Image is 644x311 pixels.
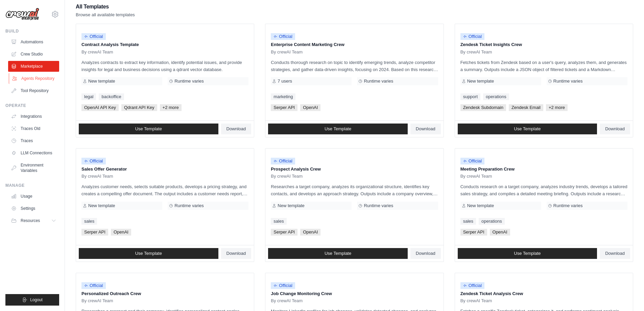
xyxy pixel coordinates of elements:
a: Download [600,248,630,259]
a: Use Template [268,124,408,134]
p: Analyzes contracts to extract key information, identify potential issues, and provide insights fo... [81,59,248,73]
span: OpenAI API Key [81,104,119,111]
p: Browse all available templates [76,12,135,18]
a: Use Template [458,248,597,259]
span: Download [416,126,435,132]
span: Use Template [514,126,541,132]
a: Traces Old [8,123,59,134]
span: Runtime varies [553,79,583,84]
a: operations [483,93,509,100]
span: By crewAI Team [460,174,492,179]
p: Analyzes customer needs, selects suitable products, develops a pricing strategy, and creates a co... [81,183,248,197]
span: Official [81,33,106,40]
span: Qdrant API Key [121,104,157,111]
div: Build [5,28,59,34]
a: Download [221,248,252,259]
span: Download [226,251,246,256]
h2: All Templates [76,2,135,12]
span: Runtime varies [364,79,393,84]
span: Resources [21,218,40,223]
a: Download [600,124,630,134]
p: Sales Offer Generator [81,166,248,173]
span: Runtime varies [174,203,204,208]
span: +2 more [160,104,182,111]
span: By crewAI Team [271,174,303,179]
span: Runtime varies [364,203,393,208]
span: New template [88,79,115,84]
span: Official [271,158,295,164]
span: Download [416,251,435,256]
a: Use Template [79,248,218,259]
span: Use Template [514,251,541,256]
a: Agents Repository [9,73,60,84]
p: Zendesk Ticket Insights Crew [460,41,627,48]
p: Fetches tickets from Zendesk based on a user's query, analyzes them, and generates a summary. Out... [460,59,627,73]
span: Download [605,126,625,132]
span: Official [460,158,485,164]
span: +2 more [546,104,568,111]
span: New template [467,79,494,84]
span: By crewAI Team [81,298,113,304]
a: backoffice [99,93,124,100]
a: Automations [8,37,59,47]
p: Enterprise Content Marketing Crew [271,41,438,48]
a: Download [410,124,441,134]
button: Resources [8,215,59,226]
a: Crew Studio [8,49,59,60]
span: By crewAI Team [460,298,492,304]
span: By crewAI Team [81,174,113,179]
span: By crewAI Team [271,298,303,304]
a: support [460,93,480,100]
span: Official [271,33,295,40]
p: Personalized Outreach Crew [81,290,248,297]
span: Use Template [135,126,162,132]
a: Use Template [268,248,408,259]
a: sales [81,218,97,225]
a: Use Template [79,124,218,134]
span: Download [605,251,625,256]
span: Serper API [81,229,108,236]
span: Official [271,282,295,289]
a: Use Template [458,124,597,134]
a: Settings [8,203,59,214]
span: Runtime varies [174,79,204,84]
span: New template [278,203,304,208]
div: Manage [5,183,59,188]
span: Serper API [271,229,297,236]
span: OpenAI [111,229,131,236]
span: OpenAI [490,229,510,236]
span: Serper API [460,229,487,236]
a: LLM Connections [8,148,59,158]
span: Zendesk Subdomain [460,104,506,111]
span: Official [81,282,106,289]
p: Meeting Preparation Crew [460,166,627,173]
span: 7 users [278,79,292,84]
span: Use Template [325,251,351,256]
span: Use Template [135,251,162,256]
p: Conducts research on a target company, analyzes industry trends, develops a tailored sales strate... [460,183,627,197]
a: marketing [271,93,295,100]
p: Contract Analysis Template [81,41,248,48]
span: Logout [30,297,43,303]
a: Download [221,124,252,134]
span: Official [460,33,485,40]
a: Usage [8,191,59,202]
span: New template [467,203,494,208]
a: sales [460,218,476,225]
span: Official [460,282,485,289]
div: Operate [5,103,59,108]
a: Environment Variables [8,160,59,176]
span: Download [226,126,246,132]
span: By crewAI Team [460,49,492,55]
a: Traces [8,135,59,146]
span: New template [88,203,115,208]
p: Researches a target company, analyzes its organizational structure, identifies key contacts, and ... [271,183,438,197]
span: By crewAI Team [271,49,303,55]
p: Prospect Analysis Crew [271,166,438,173]
span: OpenAI [300,104,320,111]
span: OpenAI [300,229,320,236]
img: Logo [5,8,39,21]
a: Integrations [8,111,59,122]
span: Official [81,158,106,164]
button: Logout [5,294,59,306]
